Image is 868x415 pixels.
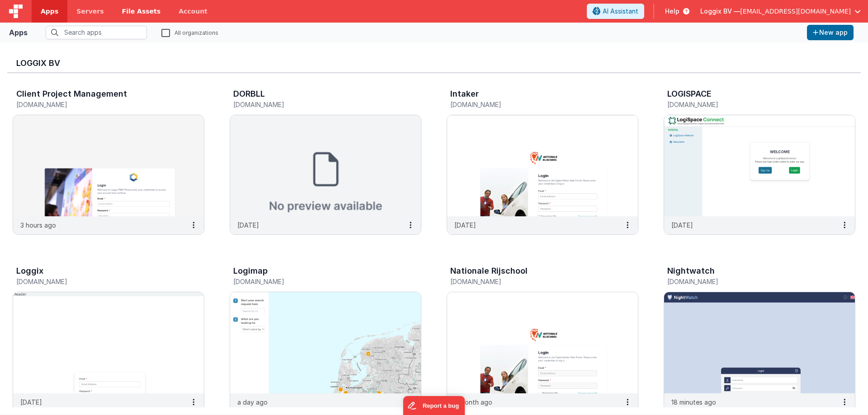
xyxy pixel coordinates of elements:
[76,7,104,16] span: Servers
[9,27,28,38] div: Apps
[454,220,476,230] p: [DATE]
[161,28,218,37] label: All organizations
[450,89,479,98] h3: Intaker
[667,101,833,108] h5: [DOMAIN_NAME]
[233,278,399,285] h5: [DOMAIN_NAME]
[122,7,161,16] span: File Assets
[16,101,182,108] h5: [DOMAIN_NAME]
[740,7,851,16] span: [EMAIL_ADDRESS][DOMAIN_NAME]
[667,89,712,98] h3: LOGISPACE
[450,278,616,285] h5: [DOMAIN_NAME]
[16,89,127,98] h3: Client Project Management
[46,26,147,39] input: Search apps
[41,7,58,16] span: Apps
[667,278,833,285] h5: [DOMAIN_NAME]
[237,220,259,230] p: [DATE]
[807,25,854,40] button: New app
[700,7,740,16] span: Loggix BV —
[700,7,861,16] button: Loggix BV — [EMAIL_ADDRESS][DOMAIN_NAME]
[233,266,268,275] h3: Logimap
[16,59,852,68] h3: Loggix BV
[603,7,638,16] span: AI Assistant
[667,266,715,275] h3: Nightwatch
[20,397,42,407] p: [DATE]
[665,7,679,16] span: Help
[450,101,616,108] h5: [DOMAIN_NAME]
[20,220,56,230] p: 3 hours ago
[16,266,43,275] h3: Loggix
[587,4,644,19] button: AI Assistant
[403,396,465,415] iframe: Marker.io feedback button
[237,397,268,407] p: a day ago
[233,101,399,108] h5: [DOMAIN_NAME]
[671,220,693,230] p: [DATE]
[233,89,265,98] h3: DORBLL
[16,278,182,285] h5: [DOMAIN_NAME]
[450,266,528,275] h3: Nationale Rijschool
[454,397,492,407] p: a month ago
[671,397,716,407] p: 18 minutes ago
